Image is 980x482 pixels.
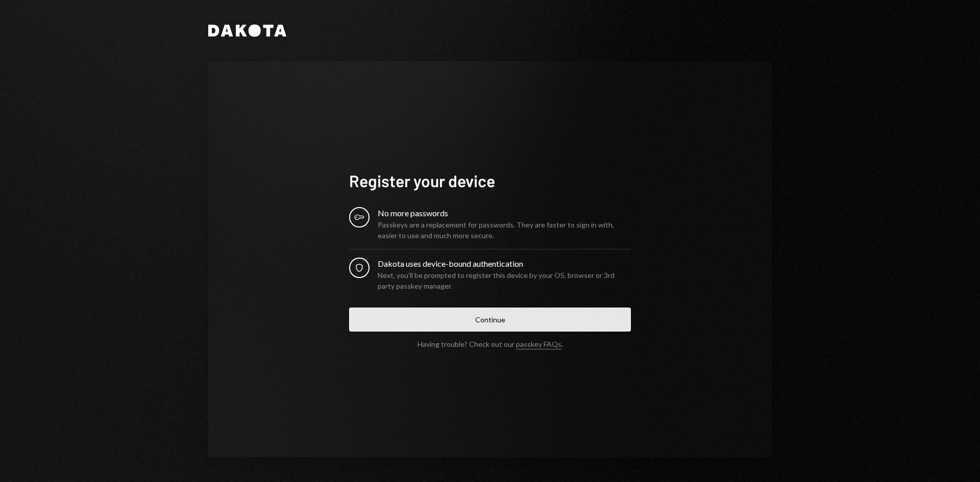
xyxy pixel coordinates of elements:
button: Continue [349,308,631,332]
a: passkey FAQs [516,340,561,349]
div: Having trouble? Check out our . [418,340,563,348]
h1: Register your device [349,170,631,191]
div: No more passwords [378,207,631,219]
div: Dakota uses device-bound authentication [378,258,631,270]
div: Passkeys are a replacement for passwords. They are faster to sign in with, easier to use and much... [378,219,631,241]
div: Next, you’ll be prompted to register this device by your OS, browser or 3rd party passkey manager. [378,270,631,291]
